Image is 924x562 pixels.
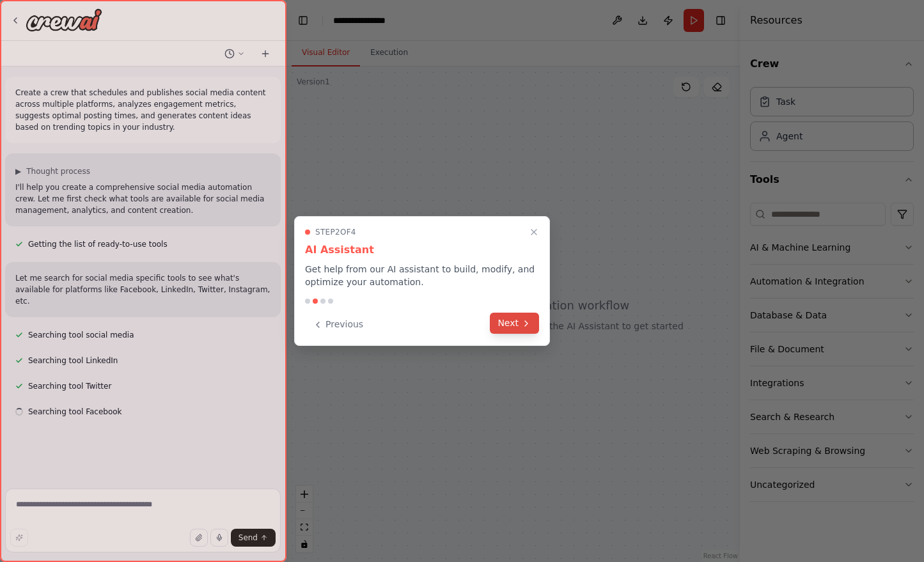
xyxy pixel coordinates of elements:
button: Next [490,313,539,334]
button: Hide left sidebar [294,12,312,29]
h3: AI Assistant [305,242,539,258]
span: Step 2 of 4 [315,227,356,237]
button: Close walkthrough [526,224,542,240]
p: Get help from our AI assistant to build, modify, and optimize your automation. [305,263,539,288]
button: Previous [305,314,371,335]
